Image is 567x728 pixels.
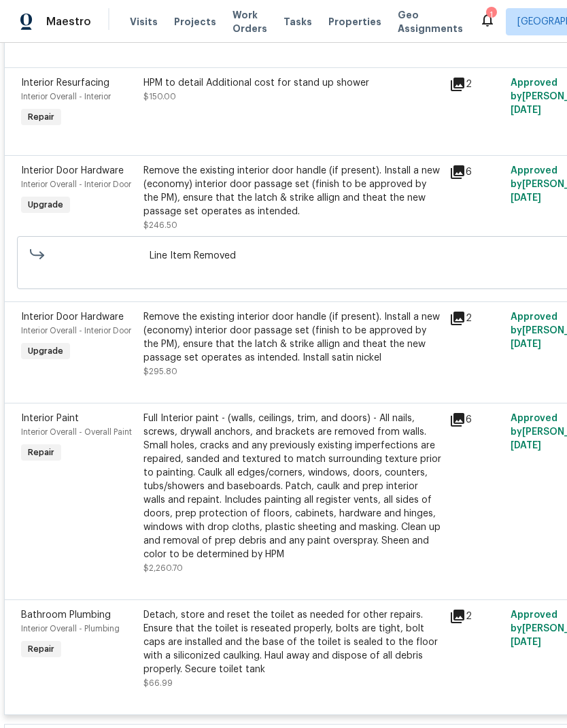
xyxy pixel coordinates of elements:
span: Upgrade [22,198,69,212]
span: Interior Door Hardware [21,312,124,322]
span: Repair [22,642,60,656]
div: 2 [449,76,502,93]
span: Repair [22,446,60,459]
span: $2,260.70 [143,564,183,572]
span: Bathroom Plumbing [21,610,111,620]
span: Interior Overall - Interior Door [21,327,131,335]
span: Projects [174,15,216,29]
span: Interior Door Hardware [21,166,124,176]
span: Maestro [46,15,91,29]
div: Remove the existing interior door handle (if present). Install a new (economy) interior door pass... [143,310,441,365]
span: [DATE] [511,441,541,450]
div: 1 [486,8,496,22]
span: $66.99 [143,679,173,687]
span: [DATE] [511,638,541,647]
span: Interior Overall - Overall Paint [21,428,132,436]
div: Remove the existing interior door handle (if present). Install a new (economy) interior door pass... [143,164,441,218]
div: Detach, store and reset the toilet as needed for other repairs. Ensure that the toilet is reseate... [143,608,441,676]
span: $295.80 [143,367,177,376]
div: 2 [449,608,502,625]
span: Properties [328,15,381,29]
span: Work Orders [233,8,267,35]
span: [DATE] [511,340,541,349]
div: Full Interior paint - (walls, ceilings, trim, and doors) - All nails, screws, drywall anchors, an... [143,412,441,561]
span: Tasks [283,17,312,27]
div: 6 [449,164,502,180]
span: Interior Overall - Plumbing [21,625,120,633]
span: [DATE] [511,105,541,115]
span: $150.00 [143,93,176,101]
span: Interior Resurfacing [21,78,109,88]
span: Interior Overall - Interior Door [21,180,131,188]
span: Visits [130,15,158,29]
span: Interior Paint [21,414,79,423]
span: Upgrade [22,344,69,358]
span: Geo Assignments [398,8,463,35]
div: 2 [449,310,502,327]
span: Repair [22,110,60,124]
div: HPM to detail Additional cost for stand up shower [143,76,441,90]
span: [DATE] [511,193,541,203]
span: $246.50 [143,221,177,229]
span: Interior Overall - Interior [21,93,111,101]
div: 6 [449,412,502,428]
